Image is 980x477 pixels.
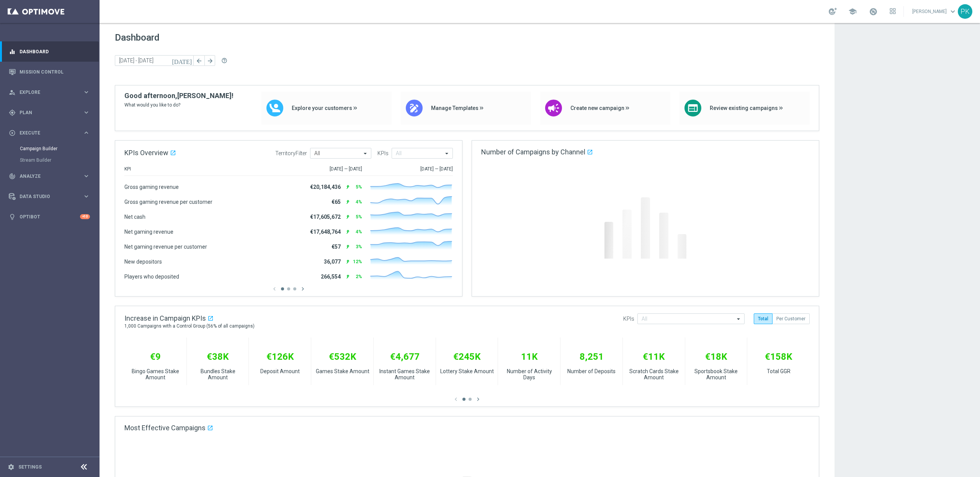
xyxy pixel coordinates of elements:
[8,173,90,179] button: track_changes Analyze keyboard_arrow_right
[911,6,958,17] a: [PERSON_NAME]keyboard_arrow_down
[9,213,16,220] i: lightbulb
[20,194,83,199] span: Data Studio
[9,62,90,82] div: Mission Control
[9,109,16,116] i: gps_fixed
[8,89,90,95] button: person_search Explore keyboard_arrow_right
[20,90,83,95] span: Explore
[9,109,83,116] div: Plan
[8,193,90,200] button: Data Studio keyboard_arrow_right
[8,49,90,55] button: equalizer Dashboard
[20,62,90,82] a: Mission Control
[9,129,16,136] i: play_circle_outline
[8,110,90,116] button: gps_fixed Plan keyboard_arrow_right
[83,129,90,136] i: keyboard_arrow_right
[20,154,99,166] div: Stream Builder
[9,207,90,227] div: Optibot
[20,207,80,227] a: Optibot
[83,172,90,180] i: keyboard_arrow_right
[9,193,83,200] div: Data Studio
[20,146,80,152] a: Campaign Builder
[20,110,83,115] span: Plan
[9,48,16,55] i: equalizer
[83,89,90,96] i: keyboard_arrow_right
[9,89,83,96] div: Explore
[848,7,857,16] span: school
[958,4,972,19] div: PK
[9,173,83,180] div: Analyze
[8,69,90,75] button: Mission Control
[8,130,90,136] button: play_circle_outline Execute keyboard_arrow_right
[9,41,90,62] div: Dashboard
[18,465,42,469] a: Settings
[20,41,90,62] a: Dashboard
[20,174,83,179] span: Analyze
[8,214,90,220] button: lightbulb Optibot +10
[20,157,80,163] a: Stream Builder
[9,89,16,96] i: person_search
[949,7,957,16] span: keyboard_arrow_down
[8,464,15,470] i: settings
[20,143,99,154] div: Campaign Builder
[80,214,90,219] div: +10
[83,109,90,116] i: keyboard_arrow_right
[83,193,90,200] i: keyboard_arrow_right
[20,131,83,135] span: Execute
[9,129,83,136] div: Execute
[9,173,16,180] i: track_changes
